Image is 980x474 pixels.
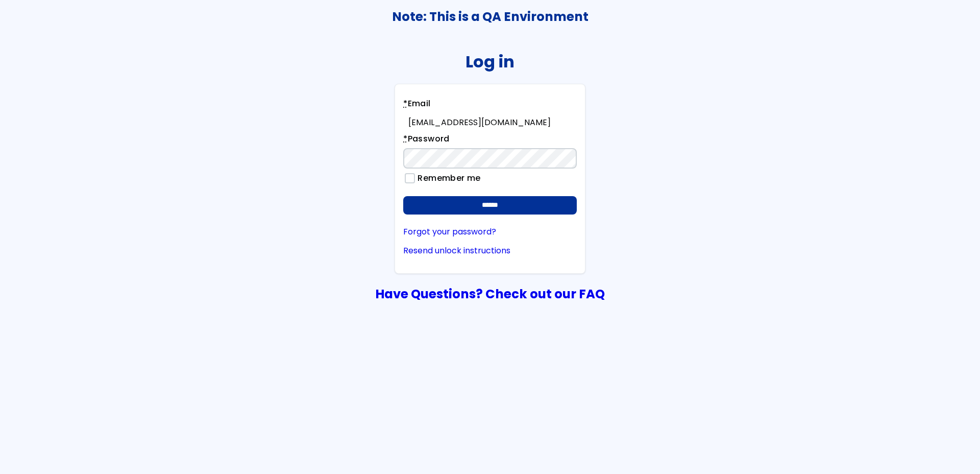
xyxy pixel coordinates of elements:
label: Email [403,98,430,113]
a: Forgot your password? [403,227,577,236]
a: Have Questions? Check out our FAQ [375,285,605,303]
abbr: required [403,133,407,145]
div: [EMAIL_ADDRESS][DOMAIN_NAME] [408,118,577,127]
abbr: required [403,98,407,109]
h2: Log in [465,52,514,71]
label: Password [403,133,450,148]
a: Resend unlock instructions [403,246,577,255]
label: Remember me [413,174,481,183]
h3: Note: This is a QA Environment [1,10,979,24]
